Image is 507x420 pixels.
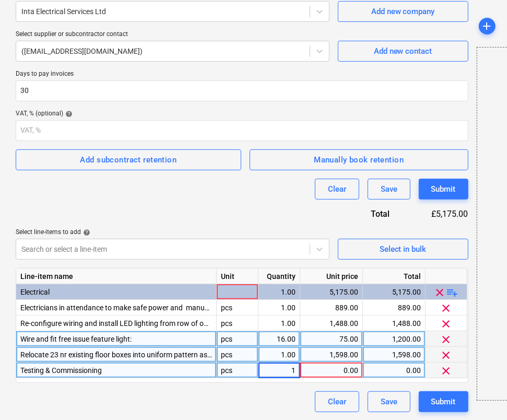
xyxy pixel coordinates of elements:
[328,182,346,196] div: Clear
[304,347,358,363] div: 1,598.00
[81,229,90,236] span: help
[440,349,453,361] span: clear
[20,366,102,375] span: Testing & Commissioning
[16,30,329,41] p: Select supplier or subcontractor contact
[367,331,421,347] div: 1,200.00
[16,110,468,118] div: VAT, % (optional)
[304,300,358,316] div: 889.00
[381,395,397,409] div: Save
[16,80,468,101] input: Days to pay invoices
[368,179,410,200] button: Save
[333,208,407,220] div: Total
[217,347,258,363] div: pcs
[63,110,73,118] span: help
[263,284,296,300] div: 1.00
[440,318,453,330] span: clear
[406,208,468,220] div: £5,175.00
[315,391,359,412] button: Clear
[217,300,258,316] div: pcs
[431,182,456,196] div: Submit
[338,41,468,62] button: Add new contact
[263,300,296,316] div: 1.00
[440,333,453,346] span: clear
[367,316,421,331] div: 1,488.00
[440,302,453,314] span: clear
[374,44,432,58] div: Add new contact
[381,182,397,196] div: Save
[481,20,493,32] span: add
[419,391,468,412] button: Submit
[304,284,358,300] div: 5,175.00
[338,239,468,260] button: Select in bulk
[16,269,217,284] div: Line-item name
[300,269,363,284] div: Unit price
[258,269,300,284] div: Quantity
[20,335,132,343] span: Wire and fit free issue feature light:
[16,120,468,141] input: VAT, %
[419,179,468,200] button: Submit
[368,391,410,412] button: Save
[250,149,468,170] button: Manually book retention
[20,304,356,312] span: Electricians in attendance to make safe power and manual light switch wiring from walls to be rem...
[367,284,421,300] div: 5,175.00
[315,179,359,200] button: Clear
[217,331,258,347] div: pcs
[80,153,177,167] div: Add subcontract retention
[440,365,453,377] span: clear
[16,228,329,237] div: Select line-items to add
[363,269,426,284] div: Total
[16,70,468,80] p: Days to pay invoices
[431,395,456,409] div: Submit
[263,347,296,363] div: 1.00
[217,363,258,378] div: pcs
[304,331,358,347] div: 75.00
[304,316,358,331] div: 1,488.00
[446,286,459,299] span: playlist_add
[367,363,421,378] div: 0.00
[217,316,258,331] div: pcs
[314,153,404,167] div: Manually book retention
[217,269,258,284] div: Unit
[455,370,507,420] iframe: Chat Widget
[263,316,296,331] div: 1.00
[304,363,358,378] div: 0.00
[20,288,50,296] span: Electrical
[434,286,446,299] span: clear
[367,347,421,363] div: 1,598.00
[380,242,427,256] div: Select in bulk
[371,5,435,18] div: Add new company
[338,1,468,22] button: Add new company
[328,395,346,409] div: Clear
[16,149,241,170] button: Add subcontract retention
[263,331,296,347] div: 16.00
[367,300,421,316] div: 889.00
